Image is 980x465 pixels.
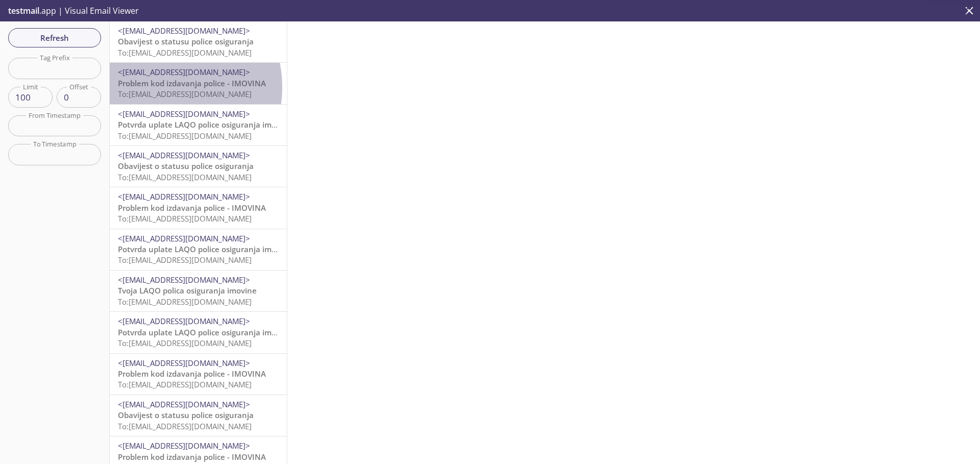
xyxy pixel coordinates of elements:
[118,275,250,285] span: <[EMAIL_ADDRESS][DOMAIN_NAME]>
[118,452,266,462] span: Problem kod izdavanja police - IMOVINA
[118,89,252,99] span: To: [EMAIL_ADDRESS][DOMAIN_NAME]
[118,233,250,243] span: <[EMAIL_ADDRESS][DOMAIN_NAME]>
[118,244,292,254] span: Potvrda uplate LAQO police osiguranja imovine
[110,271,287,311] div: <[EMAIL_ADDRESS][DOMAIN_NAME]>Tvoja LAQO polica osiguranja imovineTo:[EMAIL_ADDRESS][DOMAIN_NAME]
[118,297,252,307] span: To: [EMAIL_ADDRESS][DOMAIN_NAME]
[118,369,266,379] span: Problem kod izdavanja police - IMOVINA
[118,358,250,368] span: <[EMAIL_ADDRESS][DOMAIN_NAME]>
[118,36,254,46] span: Obavijest o statusu police osiguranja
[118,255,252,265] span: To: [EMAIL_ADDRESS][DOMAIN_NAME]
[118,399,250,409] span: <[EMAIL_ADDRESS][DOMAIN_NAME]>
[118,213,252,224] span: To: [EMAIL_ADDRESS][DOMAIN_NAME]
[110,187,287,228] div: <[EMAIL_ADDRESS][DOMAIN_NAME]>Problem kod izdavanja police - IMOVINATo:[EMAIL_ADDRESS][DOMAIN_NAME]
[110,354,287,395] div: <[EMAIL_ADDRESS][DOMAIN_NAME]>Problem kod izdavanja police - IMOVINATo:[EMAIL_ADDRESS][DOMAIN_NAME]
[118,131,252,141] span: To: [EMAIL_ADDRESS][DOMAIN_NAME]
[118,26,250,36] span: <[EMAIL_ADDRESS][DOMAIN_NAME]>
[118,440,250,451] span: <[EMAIL_ADDRESS][DOMAIN_NAME]>
[118,119,292,130] span: Potvrda uplate LAQO police osiguranja imovine
[118,338,252,348] span: To: [EMAIL_ADDRESS][DOMAIN_NAME]
[118,191,250,202] span: <[EMAIL_ADDRESS][DOMAIN_NAME]>
[118,203,266,213] span: Problem kod izdavanja police - IMOVINA
[118,327,292,337] span: Potvrda uplate LAQO police osiguranja imovine
[118,150,250,160] span: <[EMAIL_ADDRESS][DOMAIN_NAME]>
[118,109,250,119] span: <[EMAIL_ADDRESS][DOMAIN_NAME]>
[110,105,287,145] div: <[EMAIL_ADDRESS][DOMAIN_NAME]>Potvrda uplate LAQO police osiguranja imovineTo:[EMAIL_ADDRESS][DOM...
[110,312,287,353] div: <[EMAIL_ADDRESS][DOMAIN_NAME]>Potvrda uplate LAQO police osiguranja imovineTo:[EMAIL_ADDRESS][DOM...
[110,229,287,270] div: <[EMAIL_ADDRESS][DOMAIN_NAME]>Potvrda uplate LAQO police osiguranja imovineTo:[EMAIL_ADDRESS][DOM...
[16,31,93,44] span: Refresh
[8,28,101,47] button: Refresh
[118,172,252,182] span: To: [EMAIL_ADDRESS][DOMAIN_NAME]
[118,78,266,88] span: Problem kod izdavanja police - IMOVINA
[110,63,287,104] div: <[EMAIL_ADDRESS][DOMAIN_NAME]>Problem kod izdavanja police - IMOVINATo:[EMAIL_ADDRESS][DOMAIN_NAME]
[118,161,254,171] span: Obavijest o statusu police osiguranja
[118,285,257,296] span: Tvoja LAQO polica osiguranja imovine
[110,146,287,187] div: <[EMAIL_ADDRESS][DOMAIN_NAME]>Obavijest o statusu police osiguranjaTo:[EMAIL_ADDRESS][DOMAIN_NAME]
[118,379,252,389] span: To: [EMAIL_ADDRESS][DOMAIN_NAME]
[118,47,252,58] span: To: [EMAIL_ADDRESS][DOMAIN_NAME]
[118,67,250,77] span: <[EMAIL_ADDRESS][DOMAIN_NAME]>
[118,316,250,326] span: <[EMAIL_ADDRESS][DOMAIN_NAME]>
[110,21,287,62] div: <[EMAIL_ADDRESS][DOMAIN_NAME]>Obavijest o statusu police osiguranjaTo:[EMAIL_ADDRESS][DOMAIN_NAME]
[118,410,254,420] span: Obavijest o statusu police osiguranja
[8,5,39,16] span: testmail
[118,421,252,431] span: To: [EMAIL_ADDRESS][DOMAIN_NAME]
[110,395,287,436] div: <[EMAIL_ADDRESS][DOMAIN_NAME]>Obavijest o statusu police osiguranjaTo:[EMAIL_ADDRESS][DOMAIN_NAME]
